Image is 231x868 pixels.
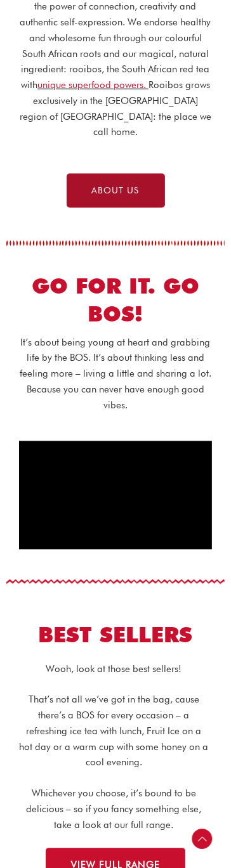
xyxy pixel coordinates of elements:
[37,79,146,91] a: unique superfood powers.
[19,692,208,771] p: That’s not all we’ve got in the bag, cause there’s a BOS for every occasion – a refreshing ice te...
[67,174,165,208] a: ABOUT US
[92,186,140,195] span: ABOUT US
[19,441,212,550] iframe: Go for it. Go BOS!
[19,273,212,328] h2: GO FOR IT. GO BOS!
[19,621,212,649] h2: BEST SELLERS
[19,662,208,678] p: Wooh, look at those best sellers!
[19,786,208,833] p: Whichever you choose, it’s bound to be delicious – so if you fancy something else, take a look at...
[19,335,212,414] p: It’s about being young at heart and grabbing life by the BOS. It’s about thinking less and feelin...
